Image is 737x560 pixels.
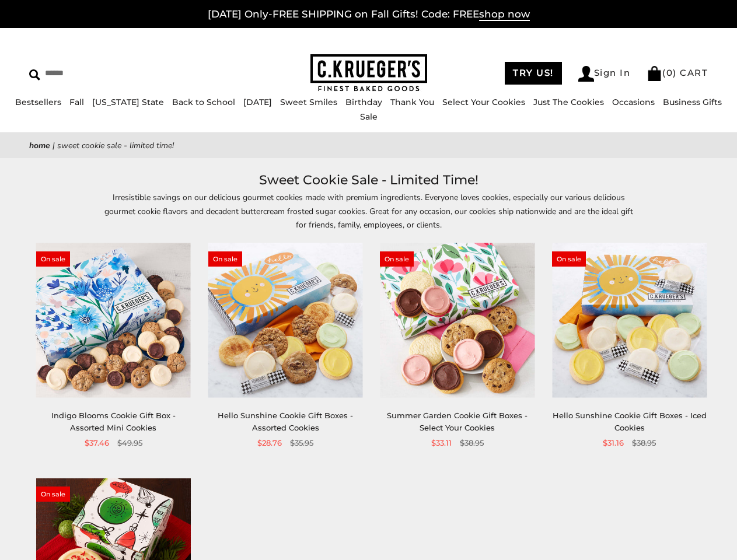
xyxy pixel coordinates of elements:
[380,243,535,398] img: Summer Garden Cookie Gift Boxes - Select Your Cookies
[345,97,382,107] a: Birthday
[647,66,662,81] img: Bag
[208,8,530,21] a: [DATE] Only-FREE SHIPPING on Fall Gifts! Code: FREEshop now
[47,170,690,191] h1: Sweet Cookie Sale - Limited Time!
[290,437,313,449] span: $35.95
[69,97,84,107] a: Fall
[57,140,174,151] span: Sweet Cookie Sale - Limited Time!
[117,437,142,449] span: $49.95
[479,8,530,21] span: shop now
[380,251,414,267] span: On sale
[310,54,427,92] img: C.KRUEGER'S
[505,62,562,85] a: TRY US!
[85,437,109,449] span: $37.46
[431,437,452,449] span: $33.11
[257,437,282,449] span: $28.76
[632,437,656,449] span: $38.95
[387,411,528,432] a: Summer Garden Cookie Gift Boxes - Select Your Cookies
[578,66,594,82] img: Account
[603,437,624,449] span: $31.16
[36,251,70,267] span: On sale
[552,243,707,398] img: Hello Sunshine Cookie Gift Boxes - Iced Cookies
[553,411,707,432] a: Hello Sunshine Cookie Gift Boxes - Iced Cookies
[29,140,50,151] a: Home
[100,191,637,231] p: Irresistible savings on our delicious gourmet cookies made with premium ingredients. Everyone lov...
[612,97,655,107] a: Occasions
[280,97,337,107] a: Sweet Smiles
[390,97,434,107] a: Thank You
[36,243,191,398] img: Indigo Blooms Cookie Gift Box - Assorted Mini Cookies
[663,97,722,107] a: Business Gifts
[29,139,708,152] nav: breadcrumbs
[29,64,184,82] input: Search
[92,97,164,107] a: [US_STATE] State
[666,67,673,78] span: 0
[360,111,378,122] a: Sale
[533,97,604,107] a: Just The Cookies
[552,251,586,267] span: On sale
[218,411,353,432] a: Hello Sunshine Cookie Gift Boxes - Assorted Cookies
[36,487,70,502] span: On sale
[53,140,55,151] span: |
[208,251,242,267] span: On sale
[51,411,176,432] a: Indigo Blooms Cookie Gift Box - Assorted Mini Cookies
[460,437,484,449] span: $38.95
[243,97,272,107] a: [DATE]
[442,97,525,107] a: Select Your Cookies
[647,67,708,78] a: (0) CART
[15,97,61,107] a: Bestsellers
[172,97,235,107] a: Back to School
[208,243,363,398] img: Hello Sunshine Cookie Gift Boxes - Assorted Cookies
[29,69,40,80] img: Search
[578,66,631,82] a: Sign In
